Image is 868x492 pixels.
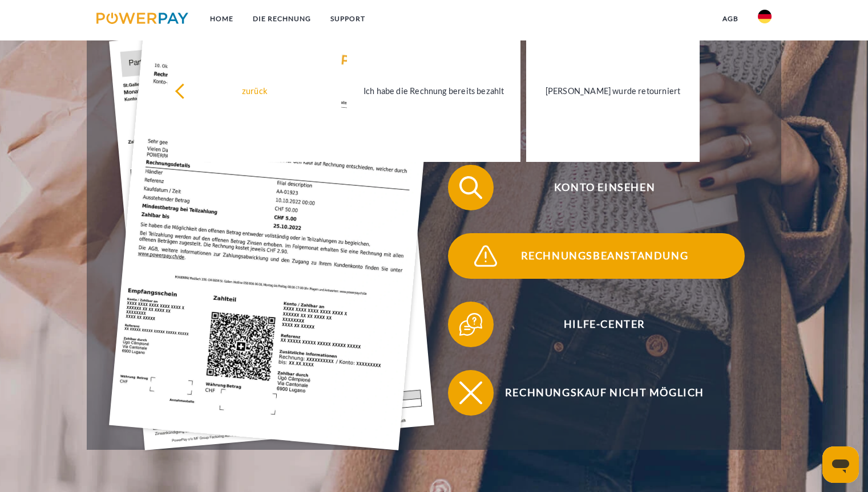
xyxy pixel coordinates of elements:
span: Rechnungsbeanstandung [465,233,744,279]
img: qb_help.svg [457,310,485,339]
img: de [758,10,772,23]
img: logo-powerpay.svg [96,13,188,24]
button: Rechnungsbeanstandung [448,233,745,279]
a: SUPPORT [321,9,375,29]
a: Home [200,9,243,29]
div: Ich habe die Rechnung bereits bezahlt [354,83,514,98]
iframe: Schaltfläche zum Öffnen des Messaging-Fensters [822,446,859,483]
a: DIE RECHNUNG [243,9,321,29]
img: qb_warning.svg [471,242,500,270]
span: Rechnungskauf nicht möglich [465,370,744,416]
span: Hilfe-Center [465,302,744,347]
a: agb [713,9,748,29]
div: zurück [175,83,334,98]
button: Rechnungskauf nicht möglich [448,370,745,416]
button: Hilfe-Center [448,302,745,347]
img: qb_close.svg [457,379,485,407]
div: [PERSON_NAME] wurde retourniert [533,83,693,98]
button: Konto einsehen [448,165,745,210]
span: Konto einsehen [465,165,744,210]
img: qb_search.svg [457,173,485,202]
img: single_invoice_powerpay_de.jpg [109,16,434,450]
